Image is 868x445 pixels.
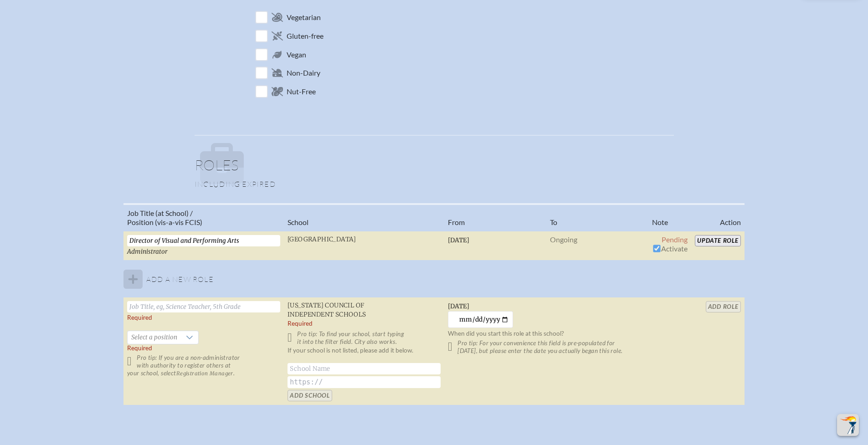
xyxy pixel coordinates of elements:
[127,354,280,377] p: Pro tip: If you are a non-administrator with authority to register others at your school, select .
[448,236,469,244] span: [DATE]
[195,158,674,179] h1: Roles
[695,235,741,246] input: Update Role
[837,414,859,436] button: Scroll Top
[127,301,280,312] input: Job Title, eg, Science Teacher, 5th Grade
[287,50,306,59] span: Vegan
[652,244,688,253] span: Activate
[288,302,366,318] span: [US_STATE] Council of Independent Schools
[287,13,321,22] span: Vegetarian
[839,416,857,434] img: To the top
[195,179,674,189] p: Including expired
[288,320,313,327] label: Required
[128,331,181,344] span: Select a position
[288,376,441,388] input: https://
[444,204,546,231] th: From
[691,204,745,231] th: Action
[287,68,320,77] span: Non-Dairy
[648,204,691,231] th: Note
[123,204,284,231] th: Job Title (at School) / Position (vis-a-vis FCIS)
[662,235,688,244] span: Pending
[127,314,152,322] label: Required
[550,235,577,244] span: Ongoing
[288,363,441,374] input: School Name
[176,370,233,377] span: Registration Manager
[288,235,356,243] span: [GEOGRAPHIC_DATA]
[287,87,316,96] span: Nut-Free
[287,31,324,41] span: Gluten-free
[546,204,648,231] th: To
[127,344,152,352] span: Required
[288,330,441,346] p: Pro tip: To find your school, start typing it into the filter field. City also works.
[448,339,645,355] p: Pro tip: For your convenience this field is pre-populated for [DATE], but please enter the date y...
[448,330,645,338] p: When did you start this role at this school?
[284,204,444,231] th: School
[127,235,280,246] input: Eg, Science Teacher, 5th Grade
[127,248,168,256] span: Administrator
[288,347,413,362] label: If your school is not listed, please add it below.
[448,302,469,310] span: [DATE]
